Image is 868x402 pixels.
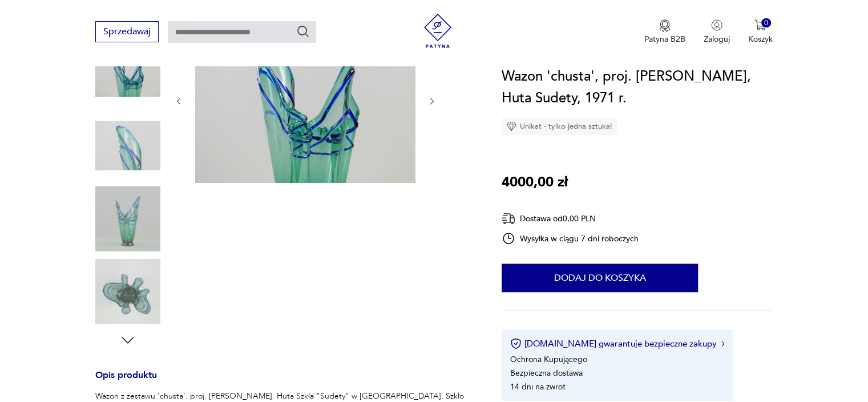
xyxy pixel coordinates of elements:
[95,186,160,251] img: Zdjęcie produktu Wazon 'chusta', proj. Z. Horbowy, Huta Sudety, 1971 r.
[502,118,617,135] div: Unikat - tylko jedna sztuka!
[510,354,587,365] li: Ochrona Kupującego
[510,338,522,349] img: Ikona certyfikatu
[95,259,160,324] img: Zdjęcie produktu Wazon 'chusta', proj. Z. Horbowy, Huta Sudety, 1971 r.
[421,14,455,48] img: Patyna - sklep z meblami i dekoracjami vintage
[510,381,566,392] li: 14 dni na zwrot
[296,25,310,38] button: Szukaj
[748,19,773,45] button: 0Koszyk
[95,40,160,105] img: Zdjęcie produktu Wazon 'chusta', proj. Z. Horbowy, Huta Sudety, 1971 r.
[510,338,724,349] button: [DOMAIN_NAME] gwarantuje bezpieczne zakupy
[721,341,725,347] img: Ikona strzałki w prawo
[704,34,730,45] p: Zaloguj
[644,19,685,45] a: Ikona medaluPatyna B2B
[644,19,685,45] button: Patyna B2B
[95,372,474,391] h3: Opis produktu
[502,66,773,109] h1: Wazon 'chusta', proj. [PERSON_NAME], Huta Sudety, 1971 r.
[502,212,639,226] div: Dostawa od 0,00 PLN
[754,19,766,31] img: Ikona koszyka
[659,19,671,32] img: Ikona medalu
[95,113,160,178] img: Zdjęcie produktu Wazon 'chusta', proj. Z. Horbowy, Huta Sudety, 1971 r.
[704,19,730,45] button: Zaloguj
[711,19,722,31] img: Ikonka użytkownika
[95,29,159,37] a: Sprzedawaj
[748,34,773,45] p: Koszyk
[506,121,516,132] img: Ikona diamentu
[502,212,515,226] img: Ikona dostawy
[95,21,159,42] button: Sprzedawaj
[195,17,415,183] img: Zdjęcie produktu Wazon 'chusta', proj. Z. Horbowy, Huta Sudety, 1971 r.
[502,264,698,292] button: Dodaj do koszyka
[761,18,771,28] div: 0
[644,34,685,45] p: Patyna B2B
[502,172,568,193] p: 4000,00 zł
[502,232,639,245] div: Wysyłka w ciągu 7 dni roboczych
[510,368,583,379] li: Bezpieczna dostawa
